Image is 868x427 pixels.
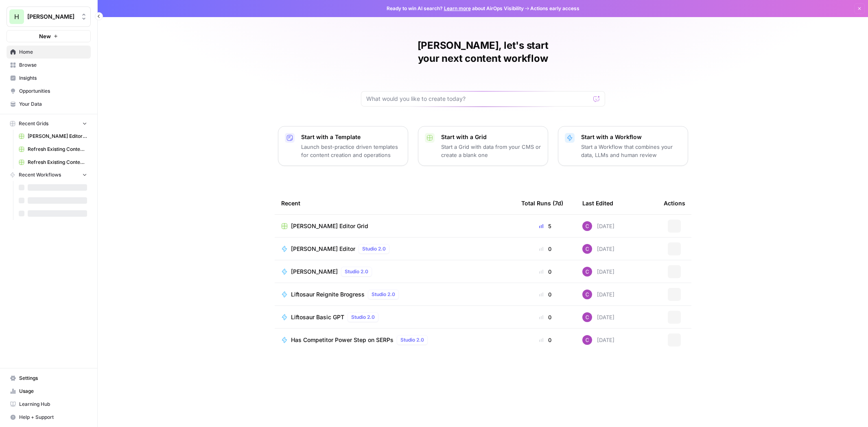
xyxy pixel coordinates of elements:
[301,143,401,159] p: Launch best-practice driven templates for content creation and operations
[441,133,541,141] p: Start with a Grid
[664,192,685,214] div: Actions
[19,100,87,108] span: Your Data
[291,313,344,321] span: Liftosaur Basic GPT
[530,5,579,12] span: Actions early access
[366,95,590,103] input: What would you like to create today?
[582,221,614,231] div: [DATE]
[444,5,471,11] a: Learn more
[521,245,569,253] div: 0
[581,143,681,159] p: Start a Workflow that combines your data, LLMs and human review
[351,314,375,321] span: Studio 2.0
[582,267,592,277] img: lfe6qmc50w30utgkmhcdgn0017qz
[582,244,592,254] img: lfe6qmc50w30utgkmhcdgn0017qz
[15,130,91,143] a: [PERSON_NAME] Editor Grid
[521,313,569,321] div: 0
[582,267,614,277] div: [DATE]
[441,143,541,159] p: Start a Grid with data from your CMS or create a blank one
[521,268,569,276] div: 0
[281,290,508,299] a: Liftosaur Reignite BrogressStudio 2.0
[19,74,87,82] span: Insights
[281,335,508,345] a: Has Competitor Power Step on SERPsStudio 2.0
[7,118,91,130] button: Recent Grids
[291,245,355,253] span: [PERSON_NAME] Editor
[7,98,91,111] a: Your Data
[28,146,87,153] span: Refresh Existing Content (1)
[7,169,91,181] button: Recent Workflows
[19,48,87,56] span: Home
[581,133,681,141] p: Start with a Workflow
[291,222,368,230] span: [PERSON_NAME] Editor Grid
[19,87,87,95] span: Opportunities
[301,133,401,141] p: Start with a Template
[19,375,87,382] span: Settings
[521,336,569,344] div: 0
[582,335,614,345] div: [DATE]
[7,385,91,398] a: Usage
[521,290,569,298] div: 0
[7,72,91,85] a: Insights
[362,245,386,253] span: Studio 2.0
[372,291,395,298] span: Studio 2.0
[521,222,569,230] div: 5
[582,192,613,214] div: Last Edited
[14,12,19,22] span: H
[7,398,91,411] a: Learning Hub
[281,244,508,254] a: [PERSON_NAME] EditorStudio 2.0
[19,401,87,408] span: Learning Hub
[28,159,87,166] span: Refresh Existing Content [DATE] Deleted AEO, doesn't work now
[345,268,368,275] span: Studio 2.0
[582,290,592,299] img: lfe6qmc50w30utgkmhcdgn0017qz
[19,171,61,179] span: Recent Workflows
[582,312,614,322] div: [DATE]
[15,143,91,156] a: Refresh Existing Content (1)
[39,32,51,40] span: New
[582,335,592,345] img: lfe6qmc50w30utgkmhcdgn0017qz
[521,192,563,214] div: Total Runs (7d)
[278,126,408,166] button: Start with a TemplateLaunch best-practice driven templates for content creation and operations
[19,388,87,395] span: Usage
[281,192,508,214] div: Recent
[281,222,508,230] a: [PERSON_NAME] Editor Grid
[15,156,91,169] a: Refresh Existing Content [DATE] Deleted AEO, doesn't work now
[7,372,91,385] a: Settings
[558,126,688,166] button: Start with a WorkflowStart a Workflow that combines your data, LLMs and human review
[27,13,77,21] span: [PERSON_NAME]
[281,267,508,277] a: [PERSON_NAME]Studio 2.0
[19,120,48,127] span: Recent Grids
[7,46,91,59] a: Home
[361,39,605,65] h1: [PERSON_NAME], let's start your next content workflow
[291,268,338,276] span: [PERSON_NAME]
[19,61,87,69] span: Browse
[7,85,91,98] a: Opportunities
[582,312,592,322] img: lfe6qmc50w30utgkmhcdgn0017qz
[281,312,508,322] a: Liftosaur Basic GPTStudio 2.0
[28,133,87,140] span: [PERSON_NAME] Editor Grid
[291,290,365,298] span: Liftosaur Reignite Brogress
[7,7,91,27] button: Workspace: Hasbrook
[582,244,614,254] div: [DATE]
[7,30,91,42] button: New
[582,290,614,299] div: [DATE]
[7,59,91,72] a: Browse
[400,336,424,344] span: Studio 2.0
[291,336,394,344] span: Has Competitor Power Step on SERPs
[7,411,91,424] button: Help + Support
[19,414,87,421] span: Help + Support
[387,5,524,12] span: Ready to win AI search? about AirOps Visibility
[582,221,592,231] img: lfe6qmc50w30utgkmhcdgn0017qz
[418,126,548,166] button: Start with a GridStart a Grid with data from your CMS or create a blank one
